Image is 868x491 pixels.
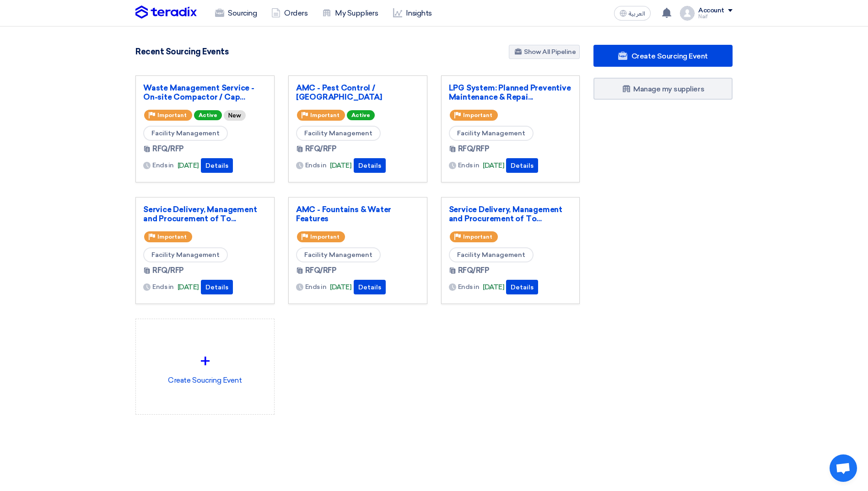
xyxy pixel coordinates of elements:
span: Active [194,110,222,120]
button: Details [506,158,538,173]
span: Important [463,234,492,240]
span: Active [347,110,375,120]
img: profile_test.png [680,6,695,21]
button: Details [506,280,538,294]
span: Important [157,112,187,118]
a: Sourcing [208,3,264,23]
span: Ends in [305,160,327,170]
button: العربية [614,6,651,21]
button: Details [201,158,233,173]
a: LPG System: Planned Preventive Maintenance & Repai... [449,83,572,101]
span: Facility Management [143,247,228,262]
a: AMC - Pest Control / [GEOGRAPHIC_DATA] [296,83,420,101]
div: Open chat [830,454,857,482]
span: Important [310,234,340,240]
button: Details [354,280,386,294]
span: RFQ/RFP [305,265,337,276]
a: Show All Pipeline [509,45,580,59]
span: العربية [629,11,645,17]
span: Ends in [458,282,480,292]
div: Create Soucring Event [143,326,267,407]
span: Ends in [305,282,327,292]
div: + [143,347,267,375]
span: [DATE] [483,160,504,171]
span: RFQ/RFP [458,144,490,155]
a: Service Delivery, Management and Procurement of To... [143,205,267,223]
a: Orders [264,3,315,23]
span: [DATE] [330,282,351,293]
span: Ends in [458,160,480,170]
span: Important [463,112,492,118]
span: [DATE] [483,282,504,293]
span: Facility Management [296,247,381,262]
button: Details [201,280,233,294]
span: [DATE] [178,282,199,293]
span: RFQ/RFP [152,144,184,155]
span: Facility Management [296,126,381,141]
span: Facility Management [449,247,534,262]
span: RFQ/RFP [458,265,490,276]
span: Ends in [152,282,174,292]
span: Ends in [152,160,174,170]
span: [DATE] [178,160,199,171]
span: Important [310,112,340,118]
div: New [224,110,246,121]
span: [DATE] [330,160,351,171]
span: Create Sourcing Event [631,52,708,60]
span: Important [157,234,187,240]
a: Waste Management Service - On-site Compactor / Cap... [143,83,267,101]
span: Facility Management [449,126,534,141]
a: Insights [386,3,439,23]
a: My Suppliers [315,3,385,23]
span: Facility Management [143,126,228,141]
span: RFQ/RFP [152,265,184,276]
div: Naif [698,14,733,19]
a: Manage my suppliers [593,78,733,100]
h4: Recent Sourcing Events [135,47,228,57]
div: Account [698,7,724,15]
a: AMC - Fountains & Water Features [296,205,420,223]
img: Teradix logo [135,5,197,19]
button: Details [354,158,386,173]
span: RFQ/RFP [305,144,337,155]
a: Service Delivery, Management and Procurement of To... [449,205,572,223]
